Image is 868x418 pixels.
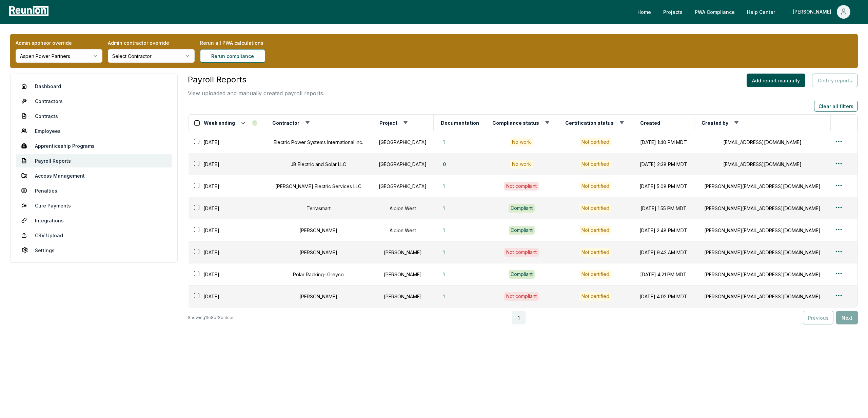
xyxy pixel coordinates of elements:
a: Payroll Reports [16,154,172,167]
button: Not certified [579,138,611,146]
button: Add report manually [747,74,805,87]
button: Not certified [579,292,611,301]
td: [GEOGRAPHIC_DATA] [372,153,433,175]
button: 1 [437,135,450,149]
td: [PERSON_NAME] [265,285,372,307]
td: [PERSON_NAME] [372,285,433,307]
a: Penalties [16,184,172,197]
td: [DATE] 1:55 PM MDT [633,197,694,219]
div: [DATE] [193,270,265,279]
td: Albion West [372,219,433,241]
a: Apprenticeship Programs [16,139,172,153]
td: [EMAIL_ADDRESS][DOMAIN_NAME] [694,131,830,153]
button: Not certified [579,248,611,257]
div: [PERSON_NAME] [793,5,834,19]
td: [DATE] 4:21 PM MDT [633,263,694,285]
a: PWA Compliance [689,5,740,19]
div: [DATE] [193,159,265,169]
td: Albion West [372,197,433,219]
td: Terrasmart [265,197,372,219]
td: [EMAIL_ADDRESS][DOMAIN_NAME] [694,153,830,175]
button: Created [639,116,662,130]
td: [DATE] 9:42 AM MDT [633,241,694,263]
td: [PERSON_NAME] [372,263,433,285]
td: [PERSON_NAME][EMAIL_ADDRESS][DOMAIN_NAME] [694,285,830,307]
div: Compliant [509,226,535,235]
nav: Main [632,5,861,19]
td: [GEOGRAPHIC_DATA] [372,175,433,197]
a: Help Center [742,5,781,19]
a: Settings [16,243,172,257]
button: 1 [437,267,450,281]
div: No work [510,138,533,146]
td: [DATE] 1:40 PM MDT [633,131,694,153]
a: Contracts [16,109,172,123]
button: [PERSON_NAME] [787,5,856,19]
button: Clear all filters [814,101,858,112]
div: [DATE] [193,181,265,191]
a: Cure Payments [16,199,172,212]
button: Documentation [439,116,480,130]
button: Not certified [579,160,611,168]
td: [PERSON_NAME][EMAIL_ADDRESS][DOMAIN_NAME] [694,241,830,263]
div: Not compliant [504,182,539,191]
a: Contractors [16,94,172,108]
a: CSV Upload [16,228,172,242]
a: Home [632,5,656,19]
button: Certification status [564,116,615,130]
div: Not compliant [504,248,539,257]
button: 1 [512,311,526,324]
button: 1 [437,290,450,303]
div: No work [510,160,533,168]
div: [DATE] [193,292,265,301]
td: Electric Power Systems International Inc. [265,131,372,153]
button: Project [378,116,399,130]
button: 1 [437,245,450,259]
p: View uploaded and manually created payroll reports. [188,89,324,97]
div: Not certified [579,270,611,279]
td: [PERSON_NAME][EMAIL_ADDRESS][DOMAIN_NAME] [694,197,830,219]
p: Showing 1 to 8 of 8 entries [188,314,235,321]
td: [GEOGRAPHIC_DATA] [372,131,433,153]
button: 1 [250,119,258,127]
div: [DATE] [193,203,265,213]
label: Admin sponsor override [16,39,102,46]
button: 1 [437,201,450,215]
td: [PERSON_NAME] [265,219,372,241]
div: Not compliant [504,292,539,301]
button: Created by [700,116,730,130]
a: Dashboard [16,79,172,93]
td: [DATE] 4:02 PM MDT [633,285,694,307]
td: [PERSON_NAME][EMAIL_ADDRESS][DOMAIN_NAME] [694,219,830,241]
td: [DATE] 2:38 PM MDT [633,153,694,175]
td: [PERSON_NAME][EMAIL_ADDRESS][DOMAIN_NAME] [694,175,830,197]
button: Rerun compliance [200,49,265,63]
td: [PERSON_NAME][EMAIL_ADDRESS][DOMAIN_NAME] [694,263,830,285]
h3: Payroll Reports [188,74,324,86]
td: [PERSON_NAME] [265,241,372,263]
td: [DATE] 2:48 PM MDT [633,219,694,241]
button: Not certified [579,204,611,213]
div: [DATE] [193,137,265,147]
button: 1 [437,179,450,193]
a: Integrations [16,214,172,227]
a: Access Management [16,169,172,182]
td: JB Electric and Solar LLC [265,153,372,175]
td: [PERSON_NAME] Electric Services LLC [265,175,372,197]
a: Projects [658,5,688,19]
td: Polar Racking- Greyco [265,263,372,285]
button: 1 [437,223,450,237]
div: Compliant [509,270,535,279]
button: Contractor [271,116,301,130]
td: [DATE] 5:08 PM MDT [633,175,694,197]
div: [DATE] [193,225,265,235]
button: Not certified [579,226,611,235]
a: Employees [16,124,172,138]
div: Compliant [509,204,535,213]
